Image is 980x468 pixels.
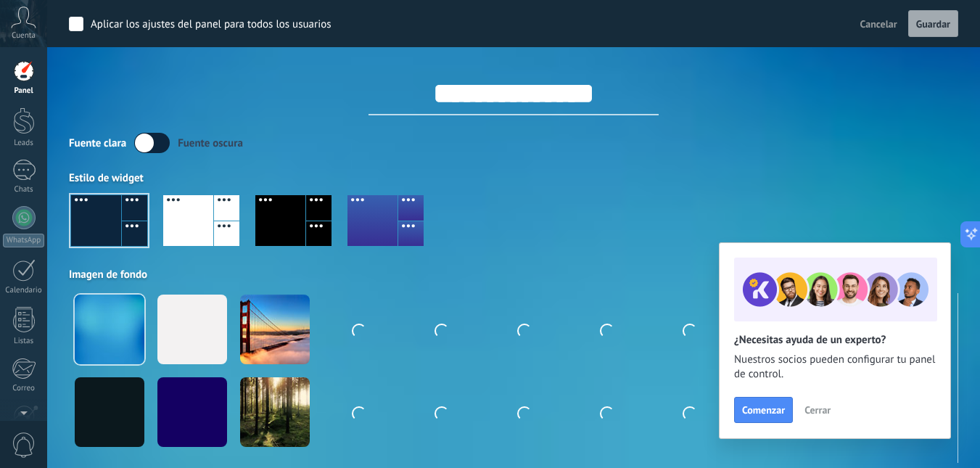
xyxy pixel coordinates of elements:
[3,185,45,194] div: Chats
[3,286,45,295] div: Calendario
[916,19,950,29] span: Guardar
[3,234,44,247] div: WhatsApp
[908,10,958,38] button: Guardar
[804,405,831,415] span: Cerrar
[734,333,936,347] h2: ¿Necesitas ayuda de un experto?
[855,13,903,35] button: Cancelar
[3,384,45,393] div: Correo
[178,136,243,150] div: Fuente oscura
[69,171,958,185] div: Estilo de widget
[69,136,126,150] div: Fuente clara
[3,86,45,96] div: Panel
[12,31,36,41] span: Cuenta
[734,397,793,423] button: Comenzar
[742,405,785,415] span: Comenzar
[91,17,332,32] div: Aplicar los ajustes del panel para todos los usuarios
[3,337,45,346] div: Listas
[69,268,958,282] div: Imagen de fondo
[798,399,837,421] button: Cerrar
[860,17,897,30] span: Cancelar
[734,353,936,382] span: Nuestros socios pueden configurar tu panel de control.
[3,139,45,148] div: Leads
